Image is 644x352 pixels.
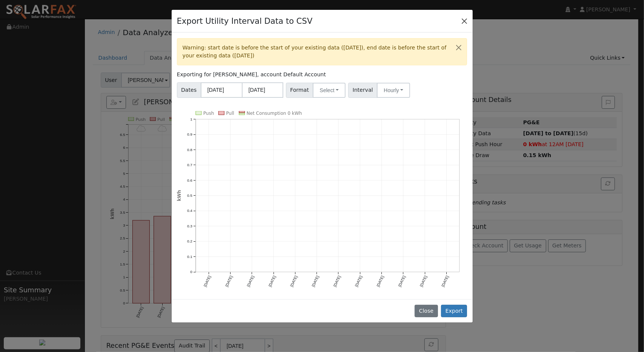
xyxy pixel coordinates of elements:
[187,255,192,259] text: 0.1
[190,270,192,274] text: 0
[268,275,277,288] text: [DATE]
[415,305,438,318] button: Close
[286,83,314,98] span: Format
[187,148,192,152] text: 0.8
[177,82,201,98] span: Dates
[177,71,326,79] label: Exporting for [PERSON_NAME], account Default Account
[226,111,234,116] text: Pull
[190,117,192,121] text: 1
[187,209,192,213] text: 0.4
[311,275,320,288] text: [DATE]
[203,275,212,288] text: [DATE]
[377,83,410,98] button: Hourly
[451,39,467,57] button: Close
[177,38,467,65] div: Warning: start date is before the start of your existing data ([DATE]), end date is before the st...
[441,275,450,288] text: [DATE]
[289,275,298,288] text: [DATE]
[246,111,302,116] text: Net Consumption 0 kWh
[376,275,385,288] text: [DATE]
[333,275,341,288] text: [DATE]
[348,83,377,98] span: Interval
[187,194,192,198] text: 0.5
[313,83,346,98] button: Select
[187,224,192,228] text: 0.3
[398,275,406,288] text: [DATE]
[187,133,192,137] text: 0.9
[441,305,467,318] button: Export
[177,15,313,27] h4: Export Utility Interval Data to CSV
[187,163,192,167] text: 0.7
[187,239,192,244] text: 0.2
[187,178,192,182] text: 0.6
[459,15,470,26] button: Close
[224,275,233,288] text: [DATE]
[177,190,182,202] text: kWh
[246,275,255,288] text: [DATE]
[419,275,428,288] text: [DATE]
[203,111,214,116] text: Push
[354,275,363,288] text: [DATE]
